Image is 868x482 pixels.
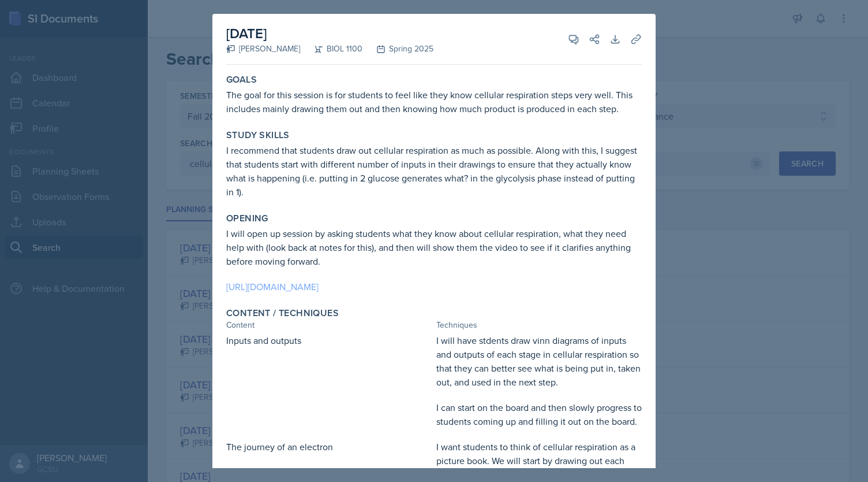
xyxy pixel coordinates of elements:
[226,319,432,331] div: Content
[226,440,432,454] p: The journey of an electron
[226,74,257,86] label: Goals
[300,43,362,55] div: BIOL 1100
[226,213,268,224] label: Opening
[226,129,290,141] label: Study Skills
[226,43,300,55] div: [PERSON_NAME]
[226,333,432,347] p: Inputs and outputs
[226,280,319,293] a: [URL][DOMAIN_NAME]
[226,227,642,268] p: I will open up session by asking students what they know about cellular respiration, what they ne...
[436,319,642,331] div: Techniques
[226,23,433,44] h2: [DATE]
[226,143,642,199] p: I recommend that students draw out cellular respiration as much as possible. Along with this, I s...
[436,401,642,428] p: I can start on the board and then slowly progress to students coming up and filling it out on the...
[436,333,642,389] p: I will have stdents draw vinn diagrams of inputs and outputs of each stage in cellular respiratio...
[226,88,642,116] p: The goal for this session is for students to feel like they know cellular respiration steps very ...
[226,307,339,319] label: Content / Techniques
[362,43,433,55] div: Spring 2025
